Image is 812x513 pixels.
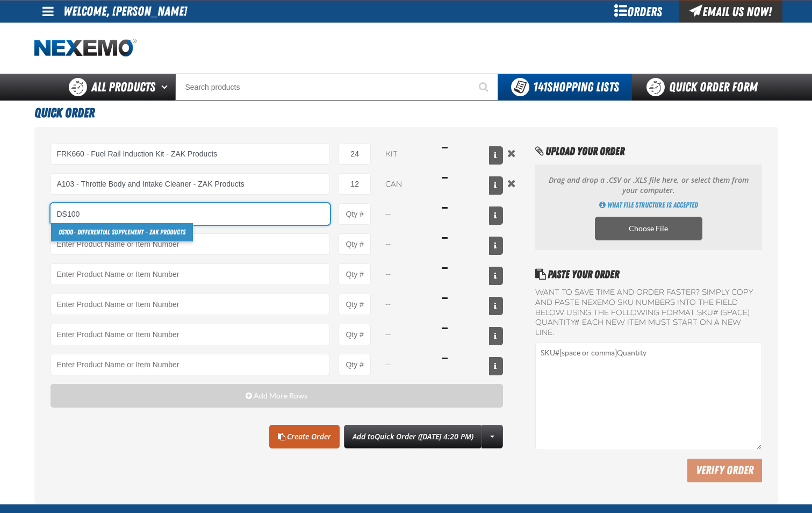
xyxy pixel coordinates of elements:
[34,39,136,58] img: Nexemo logo
[533,80,547,95] strong: 141
[489,327,503,345] button: View All Prices
[51,384,504,408] button: Add More Rows
[533,80,619,95] span: Shopping Lists
[339,143,371,165] input: Product Quantity
[375,431,473,441] span: Quick Order ([DATE] 4:20 PM)
[51,354,330,375] : Product
[344,425,482,448] button: Add toQuick Order ([DATE] 4:20 PM)
[51,324,330,345] : Product
[489,206,503,225] button: View All Prices
[505,177,518,189] button: Remove the current row
[489,237,503,255] button: View All Prices
[379,143,433,165] select: Unit
[51,143,330,165] input: Product
[505,147,518,159] button: Remove the current row
[471,74,498,101] button: Start Searching
[51,294,330,315] : Product
[34,105,95,120] span: Quick Order
[51,263,330,285] : Product
[51,203,330,225] input: Product
[339,324,371,345] input: Product Quantity
[489,267,503,285] button: View All Prices
[489,146,503,165] button: View All Prices
[59,228,73,236] strong: DS100
[489,357,503,375] button: View All Prices
[379,173,433,195] select: Unit
[489,297,503,315] button: View All Prices
[269,425,340,448] a: Create Order
[34,39,136,58] a: Home
[546,175,751,196] p: Drag and drop a .CSV or .XLS file here, or select them from your computer.
[339,294,371,315] input: Product Quantity
[254,391,307,400] span: Add More Rows
[51,223,193,241] a: DS100- Differential Supplement - ZAK Products
[482,425,503,448] a: More Actions
[339,263,371,285] input: Product Quantity
[339,173,371,195] input: Product Quantity
[353,431,473,441] span: Add to
[599,200,698,210] a: Get Directions of how to import multiple products using an CSV, XLSX or ODS file. Opens a popup
[51,233,330,255] : Product
[498,74,632,101] button: You have 141 Shopping Lists. Open to view details
[595,217,702,240] label: Choose CSV, XLSX or ODS file to import multiple products. Opens a popup
[489,176,503,195] button: View All Prices
[632,74,778,101] a: Quick Order Form
[175,74,498,101] input: Search
[91,77,155,97] span: All Products
[535,143,761,159] h2: Upload Your Order
[339,203,371,225] input: Product Quantity
[157,74,175,101] button: Open All Products pages
[51,173,330,195] input: Product
[339,233,371,255] input: Product Quantity
[535,266,761,282] h2: Paste Your Order
[339,354,371,375] input: Product Quantity
[535,288,761,338] label: Want to save time and order faster? Simply copy and paste NEXEMO SKU numbers into the field below...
